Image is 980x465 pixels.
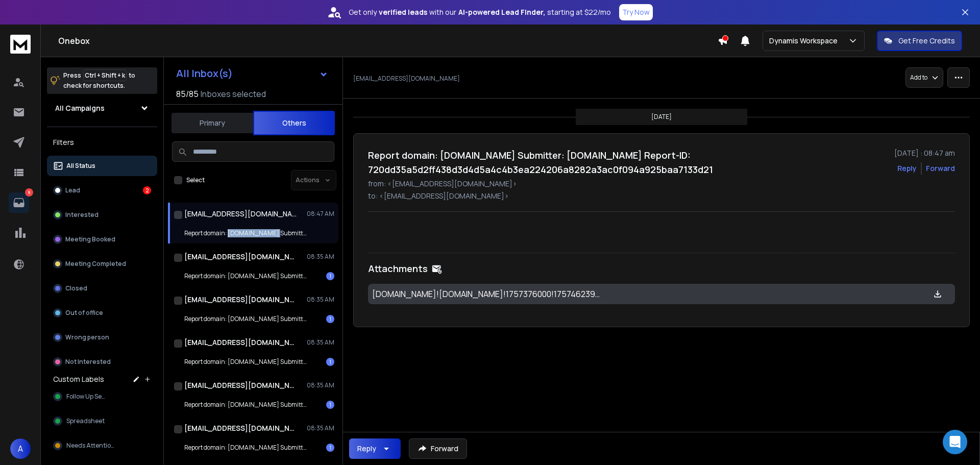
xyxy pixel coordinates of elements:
p: All Status [66,162,95,170]
p: Get only with our starting at $22/mo [349,7,611,17]
p: from: <[EMAIL_ADDRESS][DOMAIN_NAME]> [368,179,955,189]
p: Lead [65,186,80,194]
span: Ctrl + Shift + k [83,69,127,81]
p: 08:35 AM [307,424,334,432]
button: Others [253,111,335,135]
h1: All Inbox(s) [176,68,233,79]
div: 2 [143,186,151,194]
p: [EMAIL_ADDRESS][DOMAIN_NAME] [353,75,460,83]
img: logo [10,35,31,54]
button: All Status [47,156,157,176]
div: 1 [326,272,334,280]
p: Interested [65,211,99,219]
h1: All Campaigns [55,103,105,113]
button: A [10,438,31,459]
button: Out of office [47,303,157,323]
button: Meeting Completed [47,254,157,274]
div: 1 [326,315,334,323]
p: Try Now [622,7,650,17]
h1: [EMAIL_ADDRESS][DOMAIN_NAME] [184,252,297,262]
button: Reply [349,438,401,459]
p: Get Free Credits [898,36,955,46]
p: Out of office [65,309,103,317]
button: All Campaigns [47,98,157,118]
span: Needs Attention [66,442,114,450]
div: 1 [326,444,334,452]
p: 08:35 AM [307,381,334,389]
div: 1 [326,358,334,366]
button: Primary [171,112,253,134]
h3: Custom Labels [53,374,104,384]
button: Needs Attention [47,435,157,456]
p: 08:35 AM [307,253,334,261]
h1: [EMAIL_ADDRESS][DOMAIN_NAME] [184,209,297,219]
h1: Onebox [58,35,718,47]
p: to: <[EMAIL_ADDRESS][DOMAIN_NAME]> [368,191,955,201]
p: Not Interested [65,358,111,366]
strong: verified leads [379,7,427,17]
button: Lead2 [47,180,157,201]
button: Forward [409,438,467,459]
div: 1 [326,401,334,409]
button: Wrong person [47,327,157,348]
h1: [EMAIL_ADDRESS][DOMAIN_NAME] [184,380,297,390]
p: Meeting Completed [65,260,126,268]
p: Meeting Booked [65,235,115,243]
p: [DATE] [651,113,672,121]
button: All Inbox(s) [168,63,336,84]
button: Reply [897,163,917,174]
button: Follow Up Sent [47,386,157,407]
p: 08:47 AM [307,210,334,218]
p: [DATE] : 08:47 am [894,148,955,158]
div: Reply [357,444,376,454]
h1: Report domain: [DOMAIN_NAME] Submitter: [DOMAIN_NAME] Report-ID: 720dd35a5d2ff438d3d4d5a4c4b3ea22... [368,148,888,177]
p: 9 [25,188,33,197]
button: Spreadsheet [47,411,157,431]
h1: Attachments [368,261,428,276]
h3: Filters [47,135,157,150]
p: Report domain: [DOMAIN_NAME] Submitter: [DOMAIN_NAME] [184,444,307,452]
p: Dynamis Workspace [769,36,842,46]
button: Not Interested [47,352,157,372]
p: Report domain: [DOMAIN_NAME] Submitter: [DOMAIN_NAME] [184,272,307,280]
strong: AI-powered Lead Finder, [458,7,545,17]
p: Add to [910,74,927,82]
span: Spreadsheet [66,417,105,425]
div: Open Intercom Messenger [943,430,967,454]
div: Forward [926,163,955,174]
p: Closed [65,284,87,292]
span: 85 / 85 [176,88,199,100]
a: 9 [9,192,29,213]
p: Wrong person [65,333,109,341]
p: [DOMAIN_NAME]![DOMAIN_NAME]!1757376000!1757462399!720dd35a5d2ff438d3d4d5a4c4b3ea224206a8282a3ac0f... [372,288,602,300]
button: Interested [47,205,157,225]
span: Follow Up Sent [66,393,108,401]
p: Report domain: [DOMAIN_NAME] Submitter: [DOMAIN_NAME] [184,401,307,409]
p: Report domain: [DOMAIN_NAME] Submitter: [DOMAIN_NAME] [184,358,307,366]
button: Closed [47,278,157,299]
button: Try Now [619,4,653,20]
label: Select [186,176,205,184]
h1: [EMAIL_ADDRESS][DOMAIN_NAME] [184,295,297,305]
button: Get Free Credits [877,31,962,51]
p: Press to check for shortcuts. [63,70,135,91]
p: 08:35 AM [307,338,334,347]
button: Meeting Booked [47,229,157,250]
h3: Inboxes selected [201,88,266,100]
p: 08:35 AM [307,296,334,304]
p: Report domain: [DOMAIN_NAME] Submitter: [DOMAIN_NAME] [184,315,307,323]
p: Report domain: [DOMAIN_NAME] Submitter: [DOMAIN_NAME] [184,229,307,237]
h1: [EMAIL_ADDRESS][DOMAIN_NAME] [184,423,297,433]
h1: [EMAIL_ADDRESS][DOMAIN_NAME] [184,337,297,348]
